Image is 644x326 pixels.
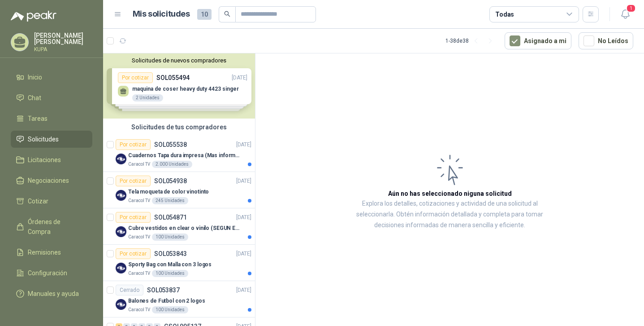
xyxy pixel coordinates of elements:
button: 1 [617,6,633,22]
img: Company Logo [116,263,126,273]
div: Por cotizar [116,139,151,150]
p: [DATE] [236,213,251,222]
h3: Aún no has seleccionado niguna solicitud [388,189,512,198]
a: Negociaciones [11,172,92,189]
p: Cuadernos Tapa dura impresa (Mas informacion en el adjunto) [128,151,240,160]
a: Configuración [11,264,92,282]
p: [DATE] [236,177,251,185]
span: Negociaciones [28,176,69,185]
p: [PERSON_NAME] [PERSON_NAME] [34,32,92,45]
span: Inicio [28,72,42,82]
img: Company Logo [116,299,126,310]
div: 1 - 38 de 38 [445,34,497,48]
div: Por cotizar [116,248,151,259]
p: Explora los detalles, cotizaciones y actividad de una solicitud al seleccionarla. Obtén informaci... [345,198,554,231]
a: Manuales y ayuda [11,285,92,302]
p: Caracol TV [128,306,150,313]
span: Licitaciones [28,155,61,165]
span: Manuales y ayuda [28,289,79,299]
a: Por cotizarSOL053843[DATE] Company LogoSporty Bag con Malla con 3 logosCaracol TV100 Unidades [103,245,255,281]
div: Solicitudes de nuevos compradoresPor cotizarSOL055494[DATE] maquina de coser heavy duty 4423 sing... [103,53,255,119]
span: search [224,11,230,17]
p: SOL053837 [147,287,180,293]
img: Company Logo [116,226,126,237]
a: Órdenes de Compra [11,213,92,240]
p: Cubre vestidos en clear o vinilo (SEGUN ESPECIFICACIONES DEL ADJUNTO) [128,224,240,233]
a: Por cotizarSOL054938[DATE] Company LogoTela moqueta de color vinotintoCaracol TV245 Unidades [103,172,255,208]
button: Solicitudes de nuevos compradores [107,57,251,64]
p: SOL054938 [154,178,187,184]
p: Tela moqueta de color vinotinto [128,188,209,196]
a: Tareas [11,110,92,127]
div: Por cotizar [116,212,151,223]
div: 100 Unidades [152,306,188,313]
span: 10 [197,9,212,20]
img: Logo peakr [11,11,56,22]
img: Company Logo [116,154,126,164]
div: Cerrado [116,285,143,295]
a: Remisiones [11,244,92,261]
p: [DATE] [236,141,251,149]
a: CerradoSOL053837[DATE] Company LogoBalones de Futbol con 2 logosCaracol TV100 Unidades [103,281,255,317]
button: No Leídos [579,32,633,49]
div: Todas [495,9,514,19]
button: Asignado a mi [505,32,571,49]
a: Licitaciones [11,151,92,168]
span: Tareas [28,114,48,123]
p: [DATE] [236,250,251,258]
div: 245 Unidades [152,197,188,204]
p: Caracol TV [128,233,150,241]
span: Chat [28,93,41,103]
span: Configuración [28,268,67,278]
p: SOL054871 [154,214,187,220]
img: Company Logo [116,190,126,201]
div: Por cotizar [116,176,151,186]
p: Caracol TV [128,270,150,277]
a: Inicio [11,69,92,86]
p: [DATE] [236,286,251,295]
div: 2.000 Unidades [152,161,192,168]
p: Balones de Futbol con 2 logos [128,297,205,305]
a: Cotizar [11,193,92,210]
span: Cotizar [28,196,48,206]
p: Caracol TV [128,161,150,168]
a: Por cotizarSOL055538[DATE] Company LogoCuadernos Tapa dura impresa (Mas informacion en el adjunto... [103,136,255,172]
h1: Mis solicitudes [133,8,190,21]
p: Sporty Bag con Malla con 3 logos [128,260,212,269]
div: Solicitudes de tus compradores [103,119,255,136]
div: 100 Unidades [152,270,188,277]
p: SOL055538 [154,141,187,148]
span: 1 [626,4,636,13]
a: Solicitudes [11,131,92,148]
span: Solicitudes [28,134,59,144]
p: KUPA [34,47,92,52]
p: Caracol TV [128,197,150,204]
span: Remisiones [28,247,61,257]
a: Chat [11,89,92,106]
p: SOL053843 [154,251,187,257]
div: 100 Unidades [152,233,188,241]
span: Órdenes de Compra [28,217,84,237]
a: Por cotizarSOL054871[DATE] Company LogoCubre vestidos en clear o vinilo (SEGUN ESPECIFICACIONES D... [103,208,255,245]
